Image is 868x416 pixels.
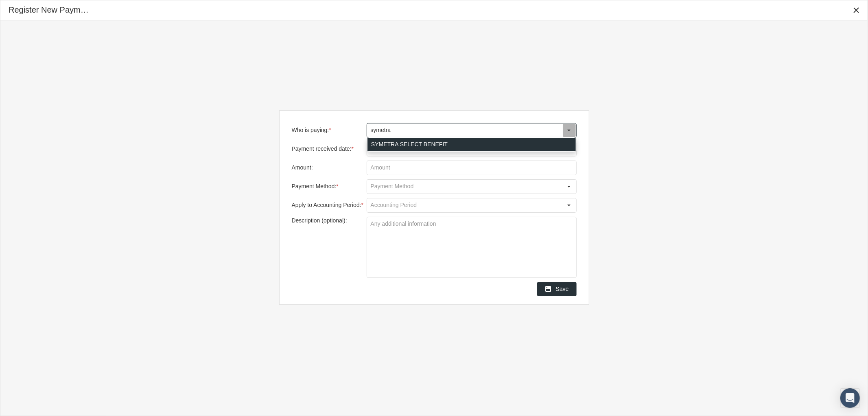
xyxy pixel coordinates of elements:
[840,388,860,408] div: Open Intercom Messenger
[9,4,90,15] div: Register New Payment
[292,145,352,152] span: Payment received date:
[292,164,313,171] span: Amount:
[292,127,329,133] span: Who is paying:
[292,183,337,189] span: Payment Method:
[562,123,576,137] div: Select
[367,138,576,151] div: SYMETRA SELECT BENEFIT
[292,217,347,224] span: Description (optional):
[537,282,577,296] div: Save
[562,198,576,212] div: Select
[556,286,569,292] span: Save
[292,202,361,208] span: Apply to Accounting Period:
[849,3,864,18] div: Close
[562,180,576,194] div: Select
